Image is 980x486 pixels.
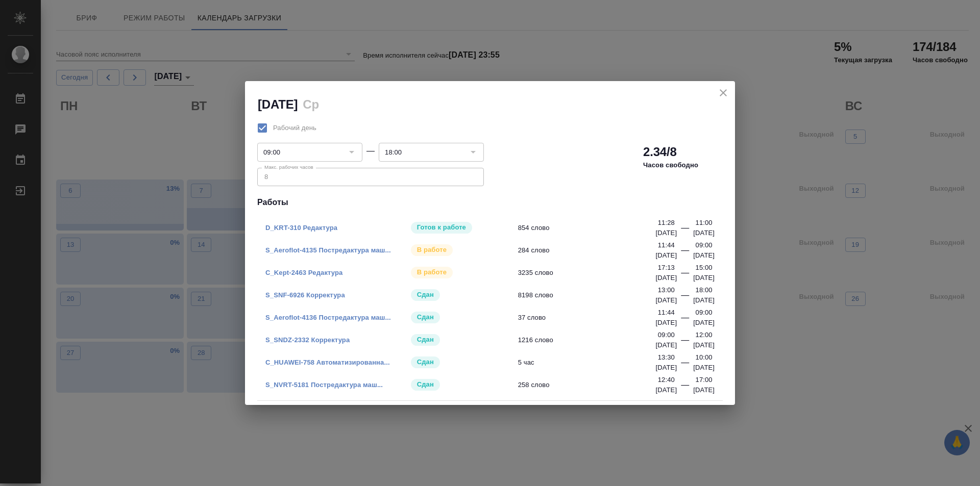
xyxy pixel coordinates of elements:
[417,267,447,277] p: В работе
[417,312,434,322] p: Сдан
[518,335,663,345] span: 1216 слово
[693,318,715,328] p: [DATE]
[681,379,689,395] div: —
[265,224,337,232] a: D_KRT-310 Редактура
[681,356,689,373] div: —
[417,335,434,345] p: Сдан
[417,357,434,367] p: Сдан
[417,379,434,390] p: Сдан
[265,336,350,344] a: S_SNDZ-2332 Корректура
[693,385,715,395] p: [DATE]
[655,228,677,238] p: [DATE]
[518,380,663,390] span: 258 слово
[658,375,675,385] p: 12:40
[643,144,677,160] h2: 2.34/8
[693,250,715,261] p: [DATE]
[696,285,713,295] p: 18:00
[655,295,677,305] p: [DATE]
[417,245,447,255] p: В работе
[417,290,434,300] p: Сдан
[518,290,663,300] span: 8198 слово
[258,97,298,111] h2: [DATE]
[518,223,663,233] span: 854 слово
[681,312,689,328] div: —
[693,273,715,283] p: [DATE]
[417,222,466,233] p: Готов к работе
[658,240,675,250] p: 11:44
[257,196,723,209] h4: Работы
[366,145,375,157] div: —
[265,359,390,366] a: C_HUAWEI-758 Автоматизированна...
[681,334,689,350] div: —
[693,295,715,305] p: [DATE]
[693,363,715,373] p: [DATE]
[265,314,391,321] a: S_Aeroflot-4136 Постредактура маш...
[658,308,675,318] p: 11:44
[265,291,345,299] a: S_SNF-6926 Корректура
[655,363,677,373] p: [DATE]
[518,268,663,278] span: 3235 слово
[716,85,731,100] button: close
[658,218,675,228] p: 11:28
[693,340,715,350] p: [DATE]
[696,218,713,228] p: 11:00
[681,222,689,238] div: —
[265,381,383,389] a: S_NVRT-5181 Постредактура маш...
[655,340,677,350] p: [DATE]
[681,267,689,283] div: —
[655,273,677,283] p: [DATE]
[693,228,715,238] p: [DATE]
[518,313,663,323] span: 37 слово
[696,375,713,385] p: 17:00
[273,123,316,133] span: Рабочий день
[265,246,391,254] a: S_Aeroflot-4135 Постредактура маш...
[658,285,675,295] p: 13:00
[655,318,677,328] p: [DATE]
[518,357,663,368] span: 5 час
[696,240,713,250] p: 09:00
[696,263,713,273] p: 15:00
[643,160,698,170] p: Часов свободно
[518,245,663,255] span: 284 слово
[681,289,689,305] div: —
[658,352,675,363] p: 13:30
[655,385,677,395] p: [DATE]
[655,250,677,261] p: [DATE]
[696,330,713,340] p: 12:00
[303,97,319,111] h2: Ср
[658,330,675,340] p: 09:00
[681,244,689,261] div: —
[658,263,675,273] p: 17:13
[265,269,342,276] a: C_Kept-2463 Редактура
[696,352,713,363] p: 10:00
[696,308,713,318] p: 09:00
